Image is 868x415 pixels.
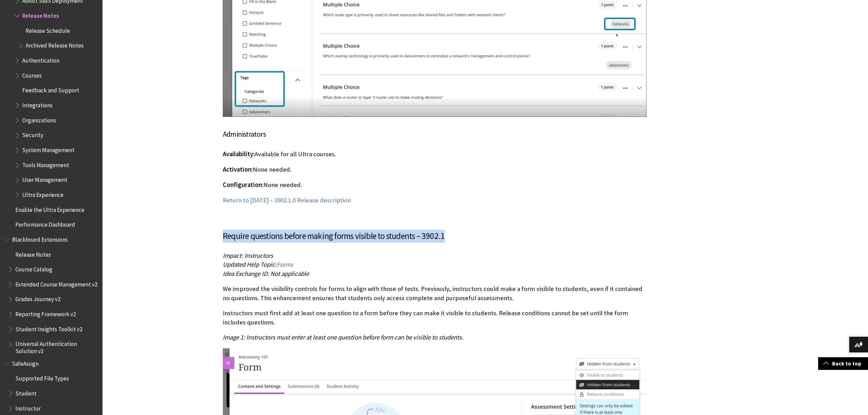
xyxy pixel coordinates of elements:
span: Impact: Instructors [223,252,273,259]
span: Updated Help Topic: [223,260,277,268]
span: Tools Management [22,159,69,169]
span: Enable the Ultra Experience [15,204,84,213]
span: Idea Exchange ID: Not applicable [223,270,309,278]
p: Available for all Ultra courses. [223,150,647,159]
span: Authentication [22,55,59,64]
span: Student [15,388,37,397]
a: Return to [DATE] – 3902.1.0 Release description [223,196,351,204]
span: Organizations [22,115,56,124]
span: Security [22,130,43,139]
span: Release Schedule [26,25,70,34]
p: None needed. [223,165,647,174]
span: Release Notes [22,10,59,19]
span: Image 1: Instructors must enter at least one question before form can be visible to students. [223,333,463,341]
nav: Book outline for Blackboard Extensions [4,234,98,354]
span: Activation: [223,165,253,173]
span: Ultra Experience [22,189,64,198]
p: Instructors must first add at least one question to a form before they can make it visible to stu... [223,309,647,326]
span: Course Catalog [15,264,52,273]
span: Blackboard Extensions [12,234,68,243]
span: Feedback and Support [22,85,79,94]
span: SafeAssign [12,358,39,367]
span: Release Notes [15,249,51,258]
span: Reporting Framework v2 [15,308,76,318]
span: Require questions before making forms visible to students – 3902.1 [223,230,445,241]
h4: Administrators [223,129,647,140]
a: Back to top [818,357,868,370]
span: Supported File Types [15,373,69,382]
a: Forms [277,260,293,269]
span: Student Insights Toolkit v2 [15,323,82,333]
span: Instructor [15,403,41,412]
span: User Management [22,174,67,184]
span: Integrations [22,99,53,109]
p: We improved the visibility controls for forms to align with those of tests. Previously, instructo... [223,284,647,302]
span: Archived Release Notes [26,40,84,49]
span: System Management [22,144,74,153]
span: Configuration: [223,181,263,189]
span: Grades Journey v2 [15,294,60,303]
span: Forms [277,260,293,268]
span: Universal Authentication Solution v2 [15,338,98,354]
p: None needed. [223,180,647,189]
span: Availability: [223,150,255,158]
span: Courses [22,70,42,79]
span: Extended Course Management v2 [15,279,97,288]
span: Performance Dashboard [15,219,75,228]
